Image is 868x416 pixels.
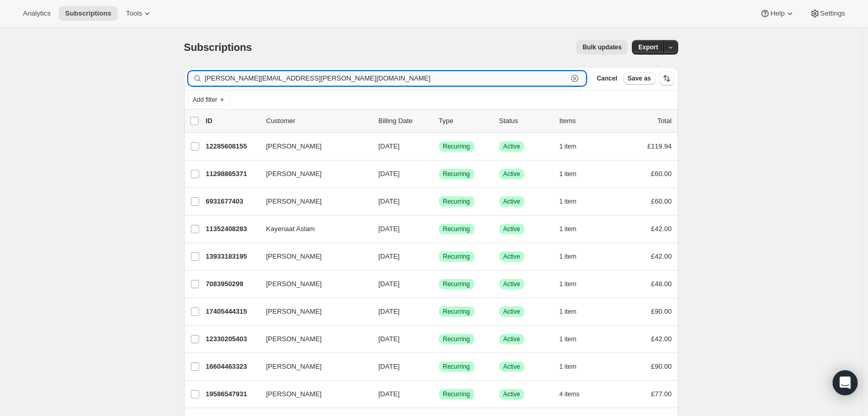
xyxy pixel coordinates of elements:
[206,169,258,179] p: 11298865371
[659,71,674,86] button: Sort the results
[443,335,470,343] span: Recurring
[443,390,470,398] span: Recurring
[820,9,845,18] span: Settings
[560,225,577,233] span: 1 item
[188,93,230,106] button: Add filter
[503,335,521,343] span: Active
[260,331,364,347] button: [PERSON_NAME]
[592,72,621,85] button: Cancel
[17,6,57,21] button: Analytics
[260,138,364,155] button: [PERSON_NAME]
[379,225,400,233] span: [DATE]
[560,304,588,319] button: 1 item
[647,142,672,150] span: £119.94
[503,142,521,151] span: Active
[206,141,258,152] p: 12285608155
[576,40,628,55] button: Bulk updates
[206,279,258,289] p: 7083950299
[379,252,400,260] span: [DATE]
[59,6,118,21] button: Subscriptions
[503,307,521,316] span: Active
[266,334,322,344] span: [PERSON_NAME]
[651,225,672,233] span: £42.00
[206,387,672,401] div: 19586547931[PERSON_NAME][DATE]SuccessRecurringSuccessActive4 items£77.00
[443,170,470,178] span: Recurring
[266,224,315,234] span: Kayenaat Aslam
[260,358,364,375] button: [PERSON_NAME]
[379,280,400,288] span: [DATE]
[560,335,577,343] span: 1 item
[206,196,258,207] p: 6931677403
[439,116,491,126] div: Type
[628,74,651,83] span: Save as
[597,74,617,83] span: Cancel
[266,141,322,152] span: [PERSON_NAME]
[443,197,470,206] span: Recurring
[638,43,658,51] span: Export
[260,248,364,265] button: [PERSON_NAME]
[560,194,588,209] button: 1 item
[443,142,470,151] span: Recurring
[582,43,621,51] span: Bulk updates
[206,249,672,264] div: 13933183195[PERSON_NAME][DATE]SuccessRecurringSuccessActive1 item£42.00
[206,306,258,317] p: 17405444315
[260,276,364,292] button: [PERSON_NAME]
[379,170,400,178] span: [DATE]
[503,252,521,261] span: Active
[206,224,258,234] p: 11352408283
[443,252,470,261] span: Recurring
[560,332,588,346] button: 1 item
[651,335,672,343] span: £42.00
[569,73,580,84] button: Clear
[266,279,322,289] span: [PERSON_NAME]
[266,116,370,126] p: Customer
[184,42,252,53] span: Subscriptions
[804,6,851,21] button: Settings
[560,363,577,371] span: 1 item
[193,96,217,104] span: Add filter
[266,361,322,372] span: [PERSON_NAME]
[754,6,801,21] button: Help
[120,6,159,21] button: Tools
[266,306,322,317] span: [PERSON_NAME]
[651,390,672,398] span: £77.00
[260,303,364,320] button: [PERSON_NAME]
[206,116,258,126] p: ID
[560,387,591,401] button: 4 items
[503,225,521,233] span: Active
[206,167,672,181] div: 11298865371[PERSON_NAME][DATE]SuccessRecurringSuccessActive1 item£60.00
[560,280,577,288] span: 1 item
[651,197,672,205] span: £60.00
[632,40,664,55] button: Export
[206,139,672,154] div: 12285608155[PERSON_NAME][DATE]SuccessRecurringSuccessActive1 item£119.94
[206,359,672,374] div: 16604463323[PERSON_NAME][DATE]SuccessRecurringSuccessActive1 item£90.00
[503,363,521,371] span: Active
[23,9,50,18] span: Analytics
[260,386,364,402] button: [PERSON_NAME]
[266,251,322,262] span: [PERSON_NAME]
[560,170,577,178] span: 1 item
[560,277,588,291] button: 1 item
[499,116,551,126] p: Status
[560,116,612,126] div: Items
[560,359,588,374] button: 1 item
[651,170,672,178] span: £60.00
[560,139,588,154] button: 1 item
[651,252,672,260] span: £42.00
[260,193,364,210] button: [PERSON_NAME]
[126,9,142,18] span: Tools
[651,363,672,370] span: £90.00
[443,307,470,316] span: Recurring
[833,370,858,395] div: Open Intercom Messenger
[206,389,258,399] p: 19586547931
[206,251,258,262] p: 13933183195
[503,197,521,206] span: Active
[206,116,672,126] div: IDCustomerBilling DateTypeStatusItemsTotal
[503,390,521,398] span: Active
[205,71,568,86] input: Filter subscribers
[560,167,588,181] button: 1 item
[503,280,521,288] span: Active
[379,363,400,370] span: [DATE]
[657,116,671,126] p: Total
[560,249,588,264] button: 1 item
